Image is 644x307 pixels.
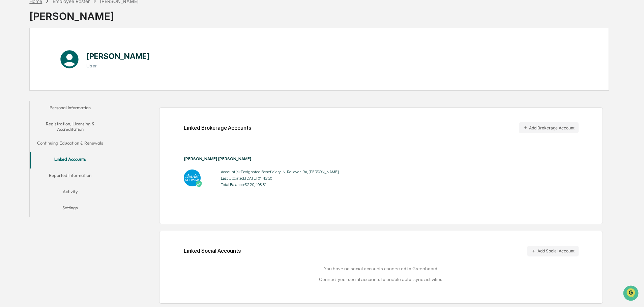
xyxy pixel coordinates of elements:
input: Clear [18,31,111,38]
div: Start new chat [23,52,111,58]
div: 🔎 [7,98,12,104]
button: Add Brokerage Account [519,122,579,133]
a: Powered byPylon [48,114,82,119]
div: secondary tabs example [30,101,111,217]
button: Settings [30,201,111,217]
div: Linked Social Accounts [184,246,579,256]
iframe: Open customer support [622,285,641,303]
div: [PERSON_NAME] [29,5,139,22]
img: Charles Schwab - Active [184,170,201,186]
div: Linked Brokerage Accounts [184,125,251,131]
div: Account(s): Designated Beneficiary IN, Rollover IRA, [PERSON_NAME] [221,170,339,174]
button: Registration, Licensing & Accreditation [30,117,111,136]
div: 🗄️ [49,86,54,91]
button: Reported Information [30,168,111,185]
button: Add Social Account [527,246,579,256]
div: 🖐️ [7,86,12,91]
h3: User [86,63,150,68]
span: Attestations [56,85,84,92]
div: [PERSON_NAME] [PERSON_NAME] [184,156,579,161]
img: 1746055101610-c473b297-6a78-478c-a979-82029cc54cd1 [7,52,19,64]
button: Activity [30,185,111,201]
a: 🗄️Attestations [46,82,86,94]
span: Data Lookup [13,98,42,104]
button: Continuing Education & Renewals [30,136,111,152]
a: 🖐️Preclearance [4,82,46,94]
div: Last Updated: [DATE] 01:43:30 [221,176,339,181]
p: How can we help? [7,14,123,25]
img: Active [196,181,202,187]
div: Total Balance: $220,408.81 [221,182,339,187]
div: You have no social accounts connected to Greenboard. Connect your social accounts to enable auto-... [184,266,579,282]
span: Preclearance [13,85,43,92]
div: We're available if you need us! [23,58,85,64]
span: Pylon [67,114,82,119]
a: 🔎Data Lookup [4,95,45,107]
button: Linked Accounts [30,152,111,168]
h1: [PERSON_NAME] [86,51,150,61]
button: Start new chat [115,54,123,62]
button: Personal Information [30,101,111,117]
